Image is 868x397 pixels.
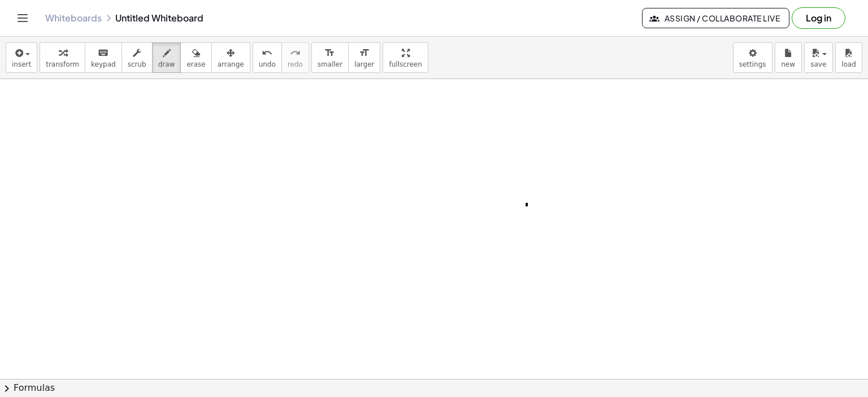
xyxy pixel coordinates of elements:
[85,42,122,73] button: keyboardkeypad
[259,60,276,68] span: undo
[288,60,303,68] span: redo
[46,60,79,68] span: transform
[810,60,826,68] span: save
[218,60,244,68] span: arrange
[45,12,102,24] a: Whiteboards
[733,42,772,73] button: settings
[186,60,205,68] span: erase
[318,60,342,68] span: smaller
[324,46,335,60] i: format_size
[792,7,845,29] button: Log in
[652,13,780,23] span: Assign / Collaborate Live
[98,46,108,60] i: keyboard
[642,8,789,28] button: Assign / Collaborate Live
[14,9,32,27] button: Toggle navigation
[91,60,116,68] span: keypad
[180,42,211,73] button: erase
[40,42,85,73] button: transform
[781,60,795,68] span: new
[290,46,301,60] i: redo
[211,42,250,73] button: arrange
[128,60,146,68] span: scrub
[6,42,37,73] button: insert
[389,60,422,68] span: fullscreen
[841,60,856,68] span: load
[804,42,833,73] button: save
[253,42,282,73] button: undoundo
[383,42,428,73] button: fullscreen
[12,60,31,68] span: insert
[354,60,374,68] span: larger
[281,42,309,73] button: redoredo
[359,46,370,60] i: format_size
[262,46,272,60] i: undo
[348,42,380,73] button: format_sizelarger
[158,60,175,68] span: draw
[739,60,766,68] span: settings
[835,42,862,73] button: load
[152,42,181,73] button: draw
[775,42,802,73] button: new
[311,42,349,73] button: format_sizesmaller
[121,42,153,73] button: scrub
